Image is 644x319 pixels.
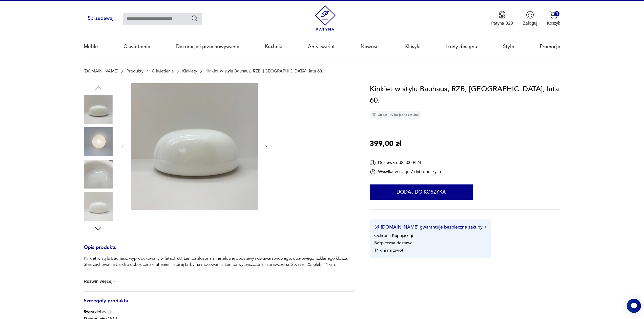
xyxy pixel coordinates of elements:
[308,35,335,58] a: Antykwariat
[374,233,414,238] li: Ochrona Kupującego
[523,11,537,26] button: Zaloguj
[84,160,113,189] img: Zdjęcie produktu Kinkiet w stylu Bauhaus, RZB, Niemcy, lata 60.
[84,69,118,73] a: [DOMAIN_NAME]
[491,11,513,26] button: Patyna B2B
[485,226,486,228] img: Ikona strzałki w prawo
[374,224,379,230] img: Ikona certyfikatu
[405,35,421,58] a: Klasyki
[182,69,197,73] a: Kinkiety
[370,83,560,106] h1: Kinkiet w stylu Bauhaus, RZB, [GEOGRAPHIC_DATA], lata 60.
[84,299,355,309] h3: Szczegóły produktu
[84,192,113,221] img: Zdjęcie produktu Kinkiet w stylu Bauhaus, RZB, Niemcy, lata 60.
[550,11,557,19] img: Ikona koszyka
[84,309,94,315] b: Stan:
[627,299,641,313] iframe: Smartsupp widget button
[374,247,403,253] li: 14 dni na zwrot
[131,83,258,210] img: Zdjęcie produktu Kinkiet w stylu Bauhaus, RZB, Niemcy, lata 60.
[191,15,198,22] button: Szukaj
[526,11,534,19] img: Ikonka użytkownika
[313,5,338,31] img: Patyna - sklep z meblami i dekoracjami vintage
[84,246,355,256] h3: Opis produktu
[84,95,113,124] img: Zdjęcie produktu Kinkiet w stylu Bauhaus, RZB, Niemcy, lata 60.
[554,11,559,16] div: 0
[372,112,376,117] img: Ikona diamentu
[84,17,118,21] a: Sprzedawaj
[547,11,560,26] button: 0Koszyk
[370,159,376,166] img: Ikona dostawy
[84,309,106,315] span: dobry
[84,13,118,24] button: Sprzedawaj
[205,69,323,73] p: Kinkiet w stylu Bauhaus, RZB, [GEOGRAPHIC_DATA], lata 60.
[374,224,486,230] button: [DOMAIN_NAME] gwarantuje bezpieczne zakupy
[127,69,143,73] a: Produkty
[491,11,513,26] a: Ikona medaluPatyna B2B
[108,310,112,314] img: Info icon
[370,111,421,119] div: Unikat - tylko jedna sztuka!
[370,159,441,166] div: Dostawa od 25,00 PLN
[540,35,560,58] a: Promocje
[446,35,477,58] a: Ikony designu
[491,20,513,26] p: Patyna B2B
[84,35,98,58] a: Meble
[265,35,282,58] a: Kuchnia
[547,20,560,26] p: Koszyk
[176,35,239,58] a: Dekoracje i przechowywanie
[370,138,401,150] p: 399,00 zł
[152,69,174,73] a: Oświetlenie
[370,169,441,175] div: Wysyłka w ciągu 7 dni roboczych
[84,255,355,274] p: Kinkiet w stylu Bauhaus, wyprodukowany w latach 60. Lampa złożona z metalowej podstawy i dwuwarst...
[123,35,150,58] a: Oświetlenie
[113,279,118,284] img: chevron down
[370,184,473,200] button: Dodaj do koszyka
[503,35,514,58] a: Style
[361,35,380,58] a: Nowości
[84,279,118,284] button: Rozwiń więcej
[498,11,506,19] img: Ikona medalu
[374,240,412,246] li: Bezpieczna dostawa
[523,20,537,26] p: Zaloguj
[84,127,113,156] img: Zdjęcie produktu Kinkiet w stylu Bauhaus, RZB, Niemcy, lata 60.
